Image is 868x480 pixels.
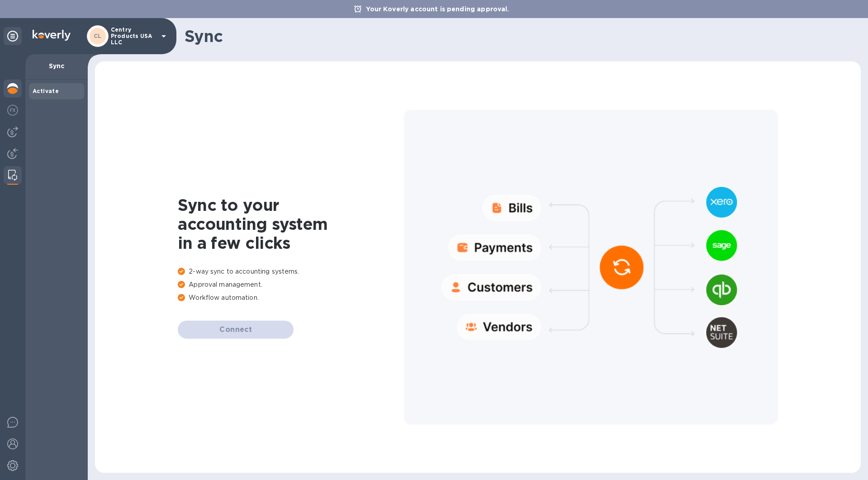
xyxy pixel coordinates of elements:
[361,5,513,14] p: Your Koverly account is pending approval.
[178,196,404,252] h1: Sync to your accounting system in a few clicks
[111,27,156,46] p: Centry Products USA LLC
[185,27,854,46] h1: Sync
[33,30,71,41] img: Logo
[4,27,22,45] div: Unpin categories
[7,105,18,116] img: Foreign exchange
[178,280,404,289] p: Approval management.
[178,267,404,276] p: 2-way sync to accounting systems.
[178,293,404,303] p: Workflow automation.
[33,88,59,94] b: Activate
[94,33,102,39] b: CL
[33,61,81,70] p: Sync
